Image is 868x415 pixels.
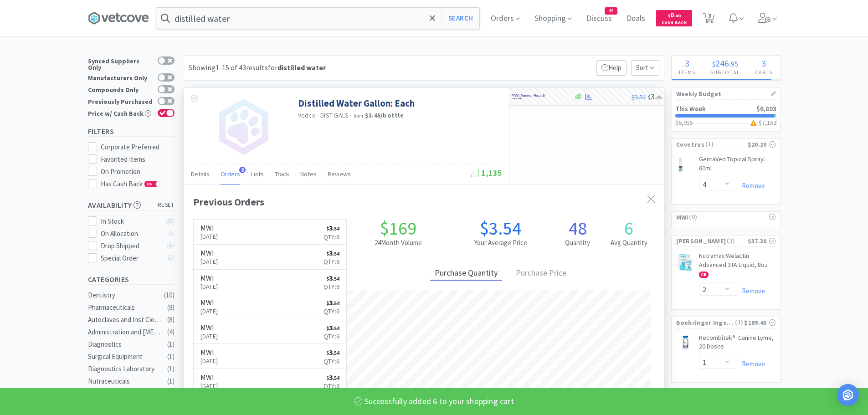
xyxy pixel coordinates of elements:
span: MWI [676,212,688,222]
span: 45 [605,8,617,14]
h4: Carts [748,68,780,77]
div: Surgical Equipment [88,351,162,362]
a: MWI[DATE]$3.54Qty:6 [194,369,347,394]
div: Diagnostics Laboratory [88,364,162,374]
span: 3 [326,373,339,382]
span: Notes [300,170,317,178]
a: MWI[DATE]$3.54Qty:6 [194,344,347,369]
span: ( 0 ) [688,213,766,222]
a: 3 [699,15,718,24]
a: Distilled Water Gallon: Each [298,97,415,109]
span: $ [326,325,329,332]
h2: This Week [675,105,706,112]
a: MWI[DATE]$3.54Qty:6 [194,294,347,319]
span: . 54 [333,300,339,307]
span: ( 1 ) [704,140,748,149]
span: . 54 [333,325,339,332]
h2: 24 Month Volume [347,237,449,248]
div: Purchase Quantity [430,266,502,281]
span: $ [648,94,651,101]
p: [DATE] [200,381,218,391]
span: . 54 [333,276,339,282]
span: ( 1 ) [726,236,747,246]
span: $ [326,375,329,381]
strong: $3.45 / bottle [365,111,404,119]
p: [DATE] [200,356,218,366]
div: Previously Purchased [88,97,153,105]
div: In Stock [101,216,161,227]
p: Help [596,60,627,76]
p: [DATE] [200,282,218,292]
a: $0.00Cash Back [656,6,692,31]
span: Details [191,170,210,178]
a: This Week$6,803$6,915$7,162 [672,100,780,131]
p: [DATE] [200,256,218,266]
p: Qty: 6 [324,282,339,292]
h1: $169 [347,219,449,237]
h2: Your Average Price [449,237,552,248]
span: 3 [326,323,339,332]
span: $ [668,13,670,19]
h5: Categories [88,274,175,285]
a: Remove [737,287,765,295]
div: ( 8 ) [167,314,175,325]
a: Remove [737,359,765,368]
a: MWI[DATE]$3.54Qty:6 [194,220,347,245]
div: ( 1 ) [167,351,175,362]
div: Purchase Price [511,266,571,281]
span: $ [326,251,329,257]
span: . 54 [333,251,339,257]
img: no_image.png [214,97,273,156]
div: ( 8 ) [167,302,175,313]
span: Has Cash Back [101,179,158,188]
a: Recombitek®: Canine Lyme, 20 Doses [699,333,776,355]
span: 3 [685,57,689,69]
span: ( 1 ) [734,318,744,327]
div: Previous Orders [193,194,655,210]
span: $3.54 [632,93,646,101]
span: 7,162 [762,118,776,127]
div: $20.20 [748,139,776,149]
span: Covetrus [676,139,704,149]
img: 94c6963231f5400daa57f2019af0887d_777333.png [676,253,694,272]
div: Corporate Preferred [101,142,175,153]
h6: MWI [200,299,218,306]
span: . 54 [333,375,339,381]
h1: Weekly Budget [676,88,776,100]
p: Qty: 6 [324,256,339,266]
div: Nutraceuticals [88,376,162,387]
div: $189.45 [744,318,775,328]
a: Nutramax Welactin Advanced 3TA Liquid, 8oz CB [699,251,776,282]
span: [PERSON_NAME] [676,236,726,246]
p: Qty: 6 [324,331,339,341]
h2: Quantity [552,237,603,248]
span: · [350,111,352,119]
div: Dentistry [88,290,162,301]
strong: distilled water [277,63,326,72]
h1: 6 [603,219,655,237]
h5: Availability [88,200,175,210]
div: . [703,59,748,68]
div: Diagnostics [88,339,162,350]
span: $ [326,350,329,356]
div: Compounds Only [88,85,153,93]
div: Pharmaceuticals [88,302,162,313]
span: Lists [251,170,264,178]
span: for [268,63,326,72]
button: Search [442,8,479,29]
span: $6,915 [675,118,693,127]
span: 3 [326,248,339,257]
div: $37.30 [748,236,776,246]
h6: MWI [200,224,218,231]
span: 3 [326,223,339,232]
a: GentaVed Topical Spray: 60ml [699,155,776,176]
div: ( 1 ) [167,364,175,374]
img: f6b2451649754179b5b4e0c70c3f7cb0_2.png [512,90,546,103]
h4: Items [672,68,703,77]
span: reset [158,200,175,210]
span: Orders [221,170,240,178]
h1: 48 [552,219,603,237]
img: 926abf188b1549b3bd95ea6048c5a7a3_231885.png [676,157,685,175]
span: . 00 [674,13,681,19]
span: . 54 [333,225,339,232]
